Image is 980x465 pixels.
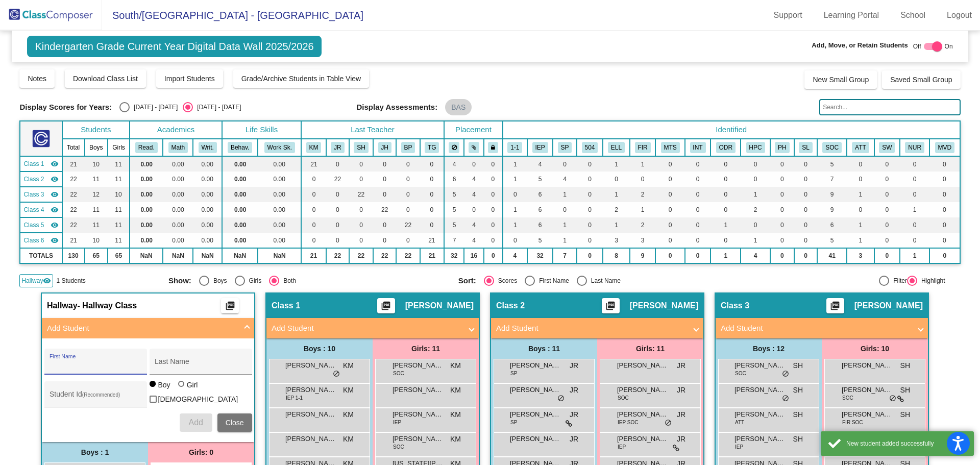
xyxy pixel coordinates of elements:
button: Print Students Details [377,298,395,313]
span: Display Scores for Years: [19,103,112,112]
td: 0 [577,172,603,187]
td: 0 [794,172,817,187]
span: Display Assessments: [357,103,438,112]
td: 0 [741,156,770,172]
td: 0 [349,202,373,217]
td: 1 [503,202,527,217]
mat-icon: picture_as_pdf [224,301,236,315]
td: 0 [484,172,503,187]
th: One on one Paraprofessional [503,139,527,156]
td: 0 [326,187,349,202]
button: MTS [661,142,680,153]
th: Placement [444,121,503,139]
th: Social Worker [874,139,900,156]
td: 0.00 [130,187,163,202]
td: 0 [503,187,527,202]
span: Download Class List [73,75,138,83]
td: 0.00 [163,172,193,187]
td: 0 [655,187,684,202]
th: Sarah Hartfiel [349,139,373,156]
td: 0 [373,172,396,187]
td: 4 [464,172,483,187]
button: BP [401,142,415,153]
button: SW [879,142,895,153]
button: Work Sk. [264,142,295,153]
th: Keep away students [444,139,464,156]
td: 0 [484,217,503,233]
th: Boys [85,139,108,156]
input: Student Id [50,394,141,402]
button: PH [775,142,789,153]
a: School [892,7,934,23]
td: 0 [794,217,817,233]
td: Tressa Gruenzner - No Class Name [20,233,62,248]
mat-chip: BAS [445,99,472,115]
td: 0.00 [222,187,258,202]
td: 2 [630,217,655,233]
td: 6 [527,187,553,202]
input: Search... [819,99,960,115]
td: 0 [420,156,444,172]
td: 0.00 [130,172,163,187]
mat-expansion-panel-header: Add Student [716,318,928,338]
th: English Language Learner [603,139,630,156]
td: 0.00 [258,202,301,217]
td: 5 [817,156,847,172]
span: Import Students [164,75,215,83]
th: School-linked Therapist Scheduled [794,139,817,156]
button: SOC [822,142,842,153]
td: 0 [794,156,817,172]
td: 0 [770,172,794,187]
td: 0.00 [193,217,222,233]
th: Academics [130,121,222,139]
th: Janaye Rouillard [326,139,349,156]
td: 0 [373,187,396,202]
span: Add [188,418,203,427]
button: ATT [852,142,869,153]
td: 0 [770,202,794,217]
td: 0.00 [163,202,193,217]
button: Print Students Details [221,298,239,313]
td: 5 [444,217,464,233]
td: 0 [420,217,444,233]
td: 22 [62,217,85,233]
button: NUR [905,142,924,153]
td: 0 [874,172,900,187]
td: 0.00 [130,156,163,172]
td: 11 [85,217,108,233]
td: 0.00 [258,156,301,172]
td: 0 [794,187,817,202]
td: 22 [326,172,349,187]
mat-icon: picture_as_pdf [380,301,392,315]
td: 0 [630,172,655,187]
td: 22 [62,187,85,202]
td: 21 [62,233,85,248]
th: 504 Plan [577,139,603,156]
td: 22 [373,202,396,217]
td: 0 [577,217,603,233]
td: 0 [847,202,874,217]
th: Pattern of Discipline Referrals [710,139,741,156]
td: 0 [349,217,373,233]
span: Class 2 [23,175,44,184]
td: 0.00 [193,202,222,217]
td: 0 [349,156,373,172]
td: 0 [655,156,684,172]
td: 0 [685,217,710,233]
td: 0.00 [222,172,258,187]
button: MVD [935,142,954,153]
mat-icon: visibility [51,175,59,183]
button: SH [354,142,368,153]
td: 0 [464,202,483,217]
button: New Small Group [804,70,877,89]
td: 0.00 [163,187,193,202]
span: Class 1 [23,159,44,168]
th: Phonics Concern [770,139,794,156]
td: 2 [741,202,770,217]
td: Bridget Powell - No Class Name [20,217,62,233]
span: Kindergarten Grade Current Year Digital Data Wall 2025/2026 [27,36,321,57]
button: HPC [746,142,765,153]
span: Class 4 [23,205,44,214]
span: On [945,42,953,51]
td: 1 [847,217,874,233]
